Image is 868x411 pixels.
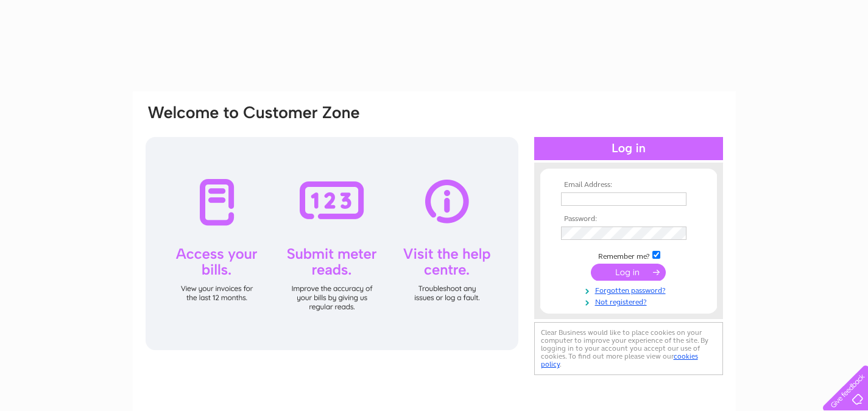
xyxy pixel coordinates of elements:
[591,264,666,281] input: Submit
[541,352,698,368] a: cookies policy
[558,215,699,223] th: Password:
[558,181,699,189] th: Email Address:
[534,322,723,375] div: Clear Business would like to place cookies on your computer to improve your experience of the sit...
[561,284,699,295] a: Forgotten password?
[558,249,699,261] td: Remember me?
[561,295,699,307] a: Not registered?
